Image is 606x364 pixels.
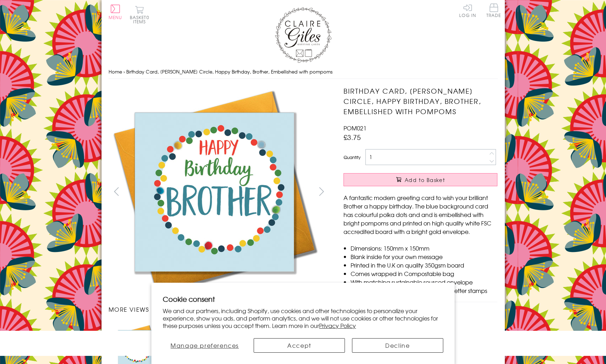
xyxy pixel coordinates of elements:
a: Home [109,68,122,75]
li: With matching sustainable sourced envelope [351,278,497,286]
span: 0 items [133,14,149,25]
a: Log In [459,4,476,17]
span: Birthday Card, [PERSON_NAME] Circle, Happy Birthday, Brother, Embellished with pompoms [126,68,333,75]
label: Quantity [344,154,360,160]
span: Add to Basket [405,176,445,183]
span: £3.75 [344,132,361,142]
span: POM021 [344,124,367,132]
button: Manage preferences [163,338,247,353]
button: prev [109,183,125,199]
li: Blank inside for your own message [351,252,497,261]
button: Decline [352,338,443,353]
h2: Cookie consent [163,294,443,304]
p: We and our partners, including Shopify, use cookies and other technologies to personalize your ex... [163,307,443,329]
nav: breadcrumbs [109,65,498,79]
h1: Birthday Card, [PERSON_NAME] Circle, Happy Birthday, Brother, Embellished with pompoms [344,86,497,116]
a: Privacy Policy [319,321,356,330]
button: Accept [254,338,345,353]
button: next [313,183,329,199]
h3: More views [109,305,330,313]
img: Birthday Card, Dotty Circle, Happy Birthday, Brother, Embellished with pompoms [329,86,542,298]
li: Comes wrapped in Compostable bag [351,269,497,278]
span: › [123,68,125,75]
button: Menu [109,5,122,19]
img: Birthday Card, Dotty Circle, Happy Birthday, Brother, Embellished with pompoms [108,86,321,298]
button: Add to Basket [344,173,497,186]
span: Trade [486,4,501,17]
p: A fantastic modern greeting card to wish your brilliant Brother a happy birthday. The blue backgr... [344,193,497,236]
li: Printed in the U.K on quality 350gsm board [351,261,497,269]
button: Basket0 items [130,6,149,24]
li: Dimensions: 150mm x 150mm [351,244,497,252]
a: Trade [486,4,501,19]
span: Menu [109,14,122,20]
span: Manage preferences [171,341,239,350]
img: Claire Giles Greetings Cards [275,7,331,63]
